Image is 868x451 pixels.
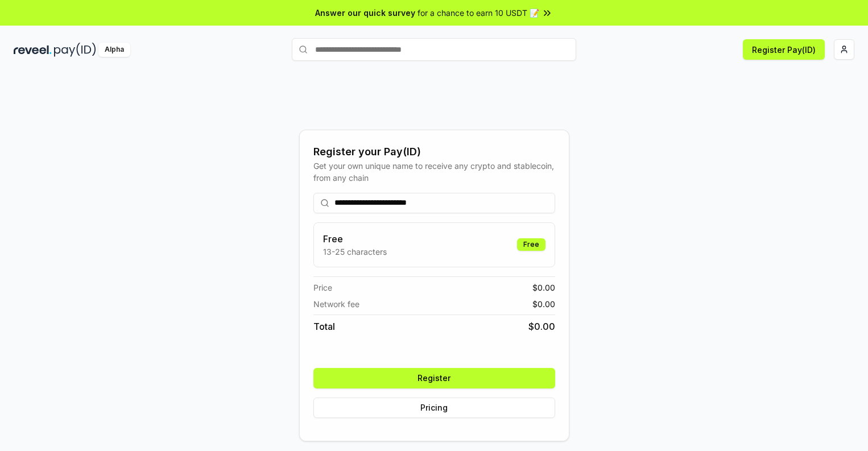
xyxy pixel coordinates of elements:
[313,398,555,418] button: Pricing
[517,238,545,251] div: Free
[54,43,96,57] img: pay_id
[418,7,539,19] span: for a chance to earn 10 USDT 📝
[313,320,335,333] span: Total
[323,246,387,258] p: 13-25 characters
[528,320,555,333] span: $ 0.00
[313,368,555,388] button: Register
[313,282,332,293] span: Price
[98,43,130,57] div: Alpha
[313,144,555,160] div: Register your Pay(ID)
[313,298,359,310] span: Network fee
[315,7,415,19] span: Answer our quick survey
[313,160,555,184] div: Get your own unique name to receive any crypto and stablecoin, from any chain
[14,43,52,57] img: reveel_dark
[532,298,555,310] span: $ 0.00
[532,282,555,293] span: $ 0.00
[743,39,825,60] button: Register Pay(ID)
[323,232,387,246] h3: Free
